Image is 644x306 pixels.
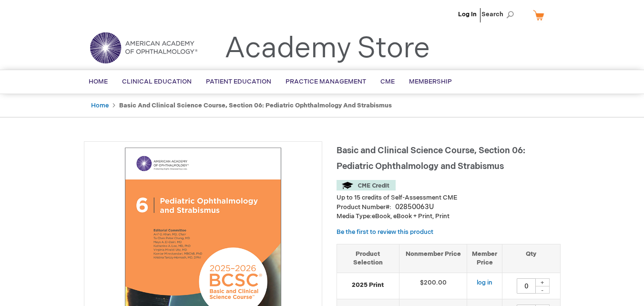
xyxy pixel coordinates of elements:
[380,78,395,85] span: CME
[225,32,430,66] a: Academy Store
[535,286,550,294] div: -
[337,180,396,190] img: CME Credit
[206,78,271,85] span: Patient Education
[481,5,518,24] span: Search
[89,78,108,85] span: Home
[119,102,392,109] strong: Basic and Clinical Science Course, Section 06: Pediatric Ophthalmology and Strabismus
[399,244,467,273] th: Nonmember Price
[91,102,109,109] a: Home
[122,78,192,85] span: Clinical Education
[337,193,561,202] li: Up to 15 credits of Self-Assessment CME
[502,244,560,273] th: Qty
[337,203,391,211] strong: Product Number
[395,202,434,212] div: 02850063U
[535,278,550,286] div: +
[337,244,399,273] th: Product Selection
[399,273,467,299] td: $200.00
[337,212,561,221] p: eBook, eBook + Print, Print
[342,281,394,290] strong: 2025 Print
[337,146,525,171] span: Basic and Clinical Science Course, Section 06: Pediatric Ophthalmology and Strabismus
[458,11,477,18] a: Log In
[467,244,502,273] th: Member Price
[517,278,536,294] input: Qty
[337,212,372,220] strong: Media Type:
[286,78,366,85] span: Practice Management
[409,78,452,85] span: Membership
[337,228,433,236] a: Be the first to review this product
[477,279,492,286] a: log in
